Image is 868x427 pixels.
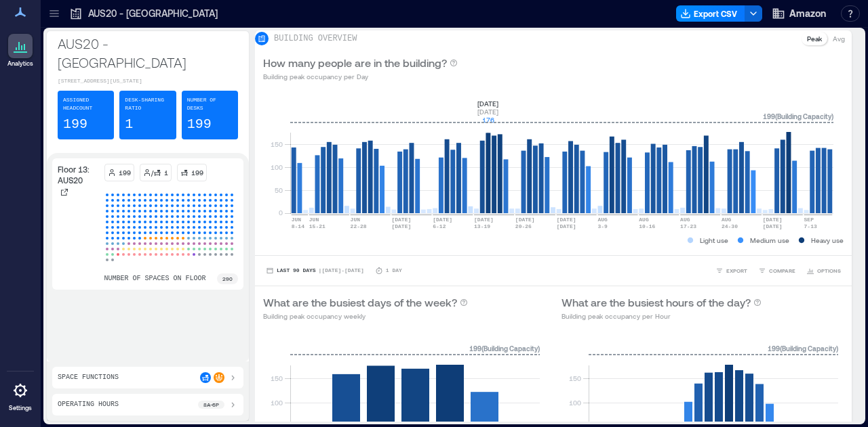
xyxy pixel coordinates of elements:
[58,77,238,85] p: [STREET_ADDRESS][US_STATE]
[3,30,37,72] a: Analytics
[722,223,738,229] text: 24-30
[125,96,170,112] p: Desk-sharing ratio
[804,223,817,229] text: 7-13
[4,374,37,416] a: Settings
[569,374,581,382] tspan: 150
[58,164,99,185] p: Floor 13: AUS20
[811,235,844,246] p: Heavy use
[164,167,168,178] p: 1
[351,223,367,229] text: 22-28
[474,217,494,223] text: [DATE]
[515,223,532,229] text: 20-26
[58,34,238,72] p: AUS20 - [GEOGRAPHIC_DATA]
[755,264,798,277] button: COMPARE
[391,217,411,223] text: [DATE]
[769,267,795,275] span: COMPARE
[597,223,608,229] text: 3-9
[676,5,745,22] button: Export CSV
[433,223,446,229] text: 6-12
[807,33,822,44] p: Peak
[763,217,783,223] text: [DATE]
[271,374,283,382] tspan: 150
[292,223,304,229] text: 8-14
[203,401,219,409] p: 8a - 6p
[804,264,844,277] button: OPTIONS
[597,217,608,223] text: AUG
[271,163,283,171] tspan: 100
[561,294,751,311] p: What are the busiest hours of the day?
[104,273,206,284] p: number of spaces on floor
[722,217,732,223] text: AUG
[768,3,830,24] button: Amazon
[58,372,119,383] p: Space Functions
[789,7,826,20] span: Amazon
[557,217,576,223] text: [DATE]
[750,235,789,246] p: Medium use
[292,217,302,223] text: JUN
[151,167,153,178] p: /
[700,235,728,246] p: Light use
[309,217,319,223] text: JUN
[119,167,131,178] p: 199
[125,115,133,134] p: 1
[569,399,581,407] tspan: 100
[263,55,447,71] p: How many people are in the building?
[88,7,218,20] p: AUS20 - [GEOGRAPHIC_DATA]
[271,399,283,407] tspan: 100
[7,60,33,68] p: Analytics
[561,311,762,321] p: Building peak occupancy per Hour
[804,217,814,223] text: SEP
[680,217,690,223] text: AUG
[274,33,357,44] p: BUILDING OVERVIEW
[386,267,402,275] p: 1 Day
[63,115,87,134] p: 199
[191,167,203,178] p: 199
[222,275,233,283] p: 290
[763,223,783,229] text: [DATE]
[263,311,468,321] p: Building peak occupancy weekly
[263,294,457,311] p: What are the busiest days of the week?
[263,264,367,277] button: Last 90 Days |[DATE]-[DATE]
[391,223,411,229] text: [DATE]
[58,399,119,410] p: Operating Hours
[726,267,747,275] span: EXPORT
[639,223,655,229] text: 10-16
[271,140,283,148] tspan: 150
[279,208,283,217] tspan: 0
[713,264,750,277] button: EXPORT
[63,96,108,112] p: Assigned Headcount
[557,223,576,229] text: [DATE]
[833,33,845,44] p: Avg
[275,186,283,194] tspan: 50
[680,223,696,229] text: 17-23
[433,217,452,223] text: [DATE]
[474,223,490,229] text: 13-19
[187,115,212,134] p: 199
[263,71,458,82] p: Building peak occupancy per Day
[515,217,535,223] text: [DATE]
[817,267,841,275] span: OPTIONS
[309,223,325,229] text: 15-21
[639,217,649,223] text: AUG
[351,217,361,223] text: JUN
[9,404,32,412] p: Settings
[187,96,233,112] p: Number of Desks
